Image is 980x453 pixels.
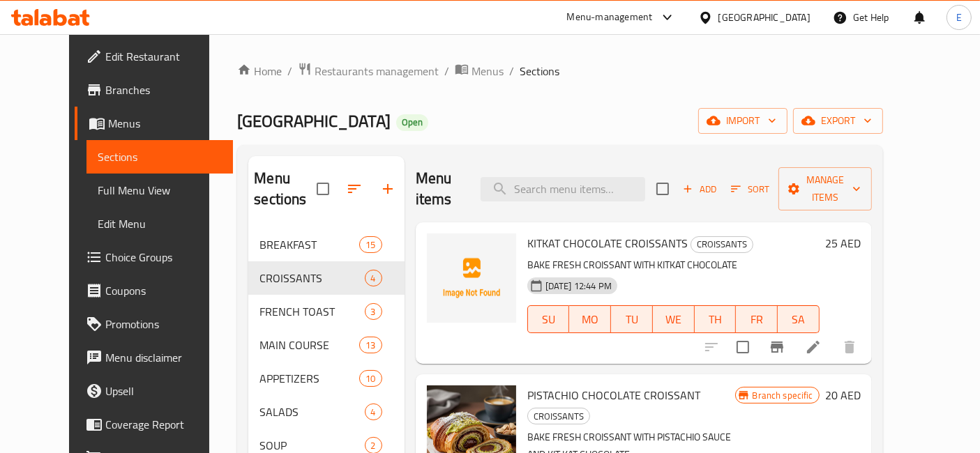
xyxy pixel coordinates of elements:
div: items [365,303,382,320]
a: Menus [75,107,233,140]
a: Menus [455,62,504,80]
li: / [287,63,292,79]
span: TU [617,309,647,330]
li: / [444,63,449,79]
span: 4 [365,406,382,419]
span: Add [681,181,718,197]
span: Manage items [790,171,861,206]
span: Full Menu View [98,182,222,199]
span: Restaurants management [315,63,439,79]
span: KITKAT CHOCOLATE CROISSANTS [527,233,688,254]
a: Edit Menu [86,207,233,240]
button: Add section [371,172,405,206]
span: 3 [365,305,382,318]
div: BREAKFAST15 [248,228,404,261]
a: Full Menu View [86,174,233,207]
button: TU [611,305,653,333]
li: / [509,63,514,79]
button: WE [653,305,695,333]
button: export [793,108,883,134]
span: Branches [105,82,222,98]
span: [DATE] 12:44 PM [540,279,617,293]
span: Open [396,116,428,128]
div: CROISSANTS [527,408,590,424]
a: Edit Restaurant [75,40,233,73]
span: Menus [472,63,504,79]
a: Sections [86,140,233,174]
nav: breadcrumb [237,62,882,80]
button: Sort [728,178,773,200]
span: FR [741,309,772,330]
span: 15 [360,238,381,252]
span: Select section [648,174,677,204]
button: Add [677,178,722,200]
a: Promotions [75,307,233,341]
span: TH [700,309,731,330]
a: Home [237,63,282,79]
span: Branch specific [747,389,819,402]
span: APPETIZERS [259,370,359,387]
a: Choice Groups [75,240,233,274]
span: Select to update [728,332,757,362]
span: Edit Menu [98,215,222,232]
span: export [804,112,872,130]
button: delete [833,330,866,364]
div: Open [396,114,428,131]
span: Menus [108,115,222,132]
span: WE [658,309,689,330]
div: Menu-management [567,9,653,26]
h2: Menu items [416,168,464,210]
div: APPETIZERS10 [248,362,404,395]
span: Sections [98,148,222,165]
span: Promotions [105,316,222,332]
span: Edit Restaurant [105,48,222,65]
span: SA [783,309,814,330]
div: items [359,337,382,353]
button: Manage items [778,167,872,210]
img: KITKAT CHOCOLATE CROISSANTS [427,233,516,323]
span: Upsell [105,383,222,399]
span: Menu disclaimer [105,349,222,366]
button: SA [778,305,820,333]
a: Branches [75,73,233,107]
div: MAIN COURSE13 [248,328,404,362]
span: E [956,10,962,25]
span: Add item [677,178,722,200]
button: SU [527,305,570,333]
span: 13 [360,339,381,352]
a: Edit menu item [805,339,822,355]
span: CROISSANTS [259,270,364,286]
span: 10 [360,372,381,385]
h6: 25 AED [825,233,861,253]
span: Sort items [722,178,778,200]
button: TH [695,305,737,333]
div: FRENCH TOAST3 [248,295,404,328]
span: FRENCH TOAST [259,303,364,320]
button: import [698,108,787,134]
button: MO [569,305,611,333]
span: Select all sections [308,174,338,204]
a: Coupons [75,274,233,307]
div: SALADS4 [248,395,404,429]
span: MAIN COURSE [259,337,359,353]
span: 4 [365,272,382,285]
div: items [359,370,382,387]
a: Coverage Report [75,408,233,441]
span: import [709,112,776,130]
div: items [365,270,382,286]
button: Branch-specific-item [760,330,794,364]
span: 2 [365,439,382,452]
span: SU [534,309,564,330]
h6: 20 AED [825,385,861,405]
button: FR [736,305,778,333]
span: Sections [520,63,559,79]
div: [GEOGRAPHIC_DATA] [718,10,811,25]
a: Upsell [75,374,233,408]
span: Coverage Report [105,416,222,433]
span: BREAKFAST [259,236,359,253]
span: [GEOGRAPHIC_DATA] [237,105,391,137]
span: Sort [731,181,769,197]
